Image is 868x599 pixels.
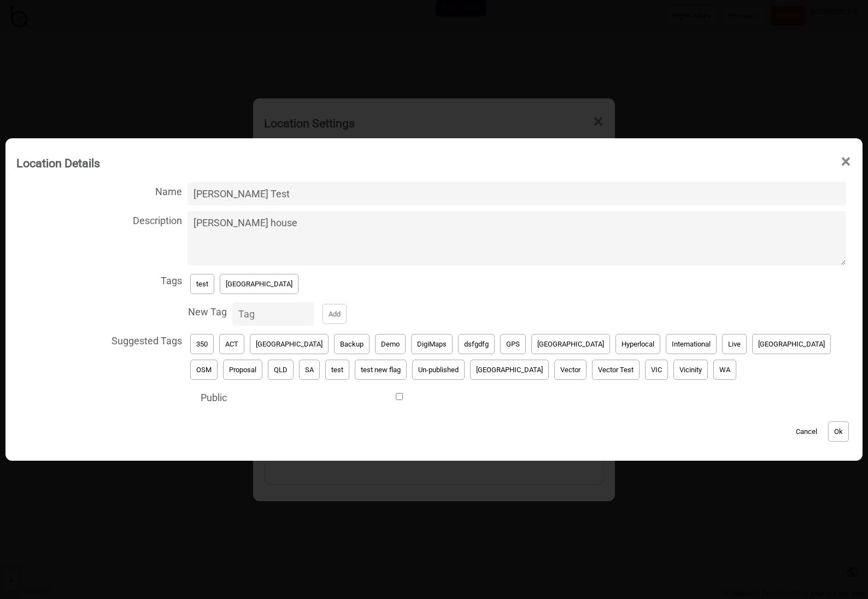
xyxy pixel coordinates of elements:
button: International [666,334,717,354]
button: Vector [554,360,587,380]
button: Proposal [223,360,262,380]
input: Name [187,182,846,205]
button: Un-published [412,360,465,380]
button: test [325,360,349,380]
input: Public [232,393,566,400]
span: Tags [16,268,182,291]
button: Ok [828,421,849,442]
button: ACT [219,334,244,354]
button: [GEOGRAPHIC_DATA] [531,334,610,354]
input: New TagAdd [232,302,314,326]
button: QLD [268,360,294,380]
span: Description [16,208,182,231]
button: dsfgdfg [458,334,495,354]
button: WA [713,360,736,380]
span: Name [16,179,182,202]
span: Suggested Tags [16,328,182,351]
button: test [190,274,214,294]
div: Location Details [16,151,100,175]
button: Live [722,334,747,354]
button: test new flag [355,360,407,380]
button: Demo [375,334,406,354]
button: [GEOGRAPHIC_DATA] [470,360,549,380]
button: New Tag [322,304,347,324]
button: DigiMaps [411,334,453,354]
button: SA [299,360,320,380]
button: [GEOGRAPHIC_DATA] [220,274,298,294]
button: Vector Test [592,360,640,380]
button: [GEOGRAPHIC_DATA] [752,334,831,354]
span: New Tag [16,299,227,322]
button: Cancel [790,421,823,442]
button: 350 [190,334,214,354]
button: Vicinity [673,360,708,380]
button: Hyperlocal [615,334,660,354]
button: GPS [500,334,526,354]
textarea: Description [187,211,846,266]
button: [GEOGRAPHIC_DATA] [250,334,329,354]
button: VIC [645,360,668,380]
button: OSM [190,360,218,380]
span: × [840,144,852,180]
span: Public [16,385,227,408]
button: Backup [334,334,370,354]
